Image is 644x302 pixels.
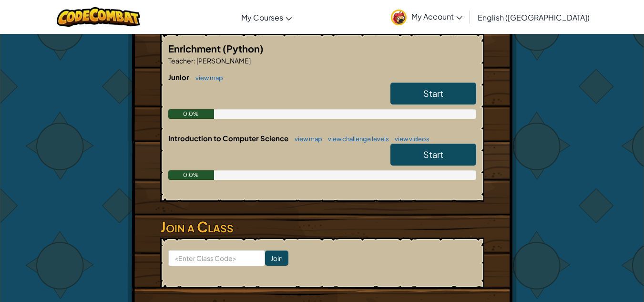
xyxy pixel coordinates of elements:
a: My Account [386,2,467,32]
span: English ([GEOGRAPHIC_DATA]) [478,12,590,22]
span: Teacher [168,56,194,65]
a: English ([GEOGRAPHIC_DATA]) [473,4,594,30]
div: 0.0% [168,170,215,180]
span: My Courses [241,12,283,22]
img: avatar [391,10,407,25]
a: view videos [390,135,429,143]
a: My Courses [236,4,296,30]
span: Start [423,88,443,99]
a: view map [191,74,223,82]
img: CodeCombat logo [57,7,140,27]
h3: Join a Class [160,216,484,238]
span: Junior [168,73,191,82]
span: : [194,56,195,65]
span: Start [423,149,443,160]
a: view map [290,135,322,143]
span: My Account [411,11,462,21]
span: Introduction to Computer Science [168,134,290,143]
span: [PERSON_NAME] [195,56,251,65]
div: 0.0% [168,109,215,119]
a: view challenge levels [323,135,389,143]
span: (Python) [223,42,264,54]
input: <Enter Class Code> [168,250,265,266]
span: Enrichment [168,42,223,54]
input: Join [265,250,288,266]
